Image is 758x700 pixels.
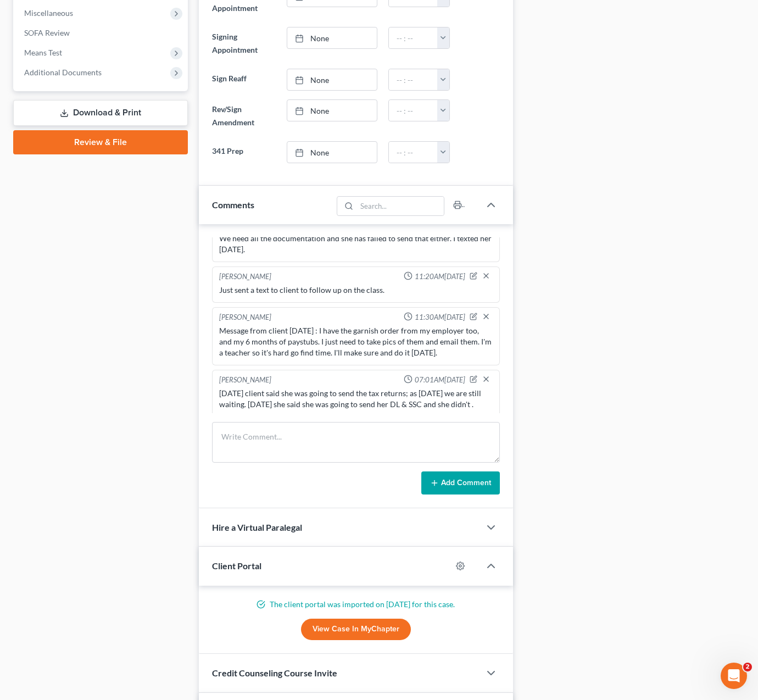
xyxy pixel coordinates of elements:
[207,141,281,163] label: 341 Prep
[219,388,493,410] div: [DATE] client said she was going to send the tax returns; as [DATE] we are still waiting. [DATE] ...
[24,68,102,77] span: Additional Documents
[24,48,62,57] span: Means Test
[389,27,438,48] input: -- : --
[15,23,188,43] a: SOFA Review
[219,285,493,296] div: Just sent a text to client to follow up on the class.
[415,375,465,385] span: 07:01AM[DATE]
[207,69,281,91] label: Sign Reaff
[212,560,261,571] span: Client Portal
[721,663,747,689] iframe: Intercom live chat
[219,375,271,386] div: [PERSON_NAME]
[219,312,271,323] div: [PERSON_NAME]
[207,99,281,132] label: Rev/Sign Amendment
[24,28,70,37] span: SOFA Review
[219,325,493,358] div: Message from client [DATE] : I have the garnish order from my employer too, and my 6 months of pa...
[212,668,337,678] span: Credit Counseling Course Invite
[212,199,254,210] span: Comments
[212,599,500,610] p: The client portal was imported on [DATE] for this case.
[287,100,377,121] a: None
[389,100,438,121] input: -- : --
[287,69,377,90] a: None
[301,619,411,641] a: View Case in MyChapter
[389,69,438,90] input: -- : --
[415,271,465,282] span: 11:20AM[DATE]
[743,663,752,671] span: 2
[356,197,444,215] input: Search...
[389,142,438,163] input: -- : --
[212,522,302,532] span: Hire a Virtual Paralegal
[287,142,377,163] a: None
[13,130,188,154] a: Review & File
[24,8,73,18] span: Miscellaneous
[219,271,271,282] div: [PERSON_NAME]
[415,312,465,323] span: 11:30AM[DATE]
[13,100,188,126] a: Download & Print
[207,27,281,60] label: Signing Appointment
[421,471,500,495] button: Add Comment
[287,27,377,48] a: None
